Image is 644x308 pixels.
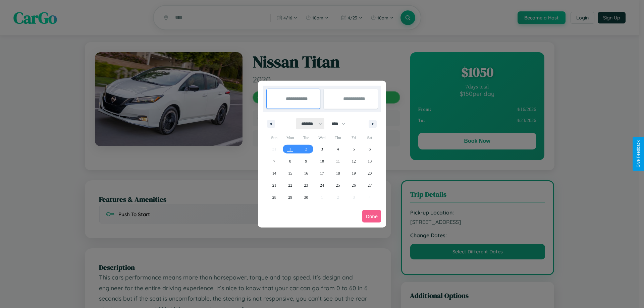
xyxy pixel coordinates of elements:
[298,155,314,167] button: 9
[304,179,308,191] span: 23
[368,155,372,167] span: 13
[369,143,371,155] span: 6
[362,210,381,223] button: Done
[320,179,324,191] span: 24
[298,179,314,191] button: 23
[314,167,330,179] button: 17
[362,132,378,143] span: Sat
[282,179,298,191] button: 22
[289,155,291,167] span: 8
[266,155,282,167] button: 7
[368,167,372,179] span: 20
[272,167,276,179] span: 14
[266,167,282,179] button: 14
[282,132,298,143] span: Mon
[320,167,324,179] span: 17
[336,167,340,179] span: 18
[346,167,362,179] button: 19
[305,143,307,155] span: 2
[273,155,275,167] span: 7
[320,155,324,167] span: 10
[353,143,355,155] span: 5
[352,179,356,191] span: 26
[362,143,378,155] button: 6
[362,155,378,167] button: 13
[298,191,314,203] button: 30
[272,179,276,191] span: 21
[298,132,314,143] span: Tue
[272,191,276,203] span: 28
[330,167,346,179] button: 18
[298,167,314,179] button: 16
[304,191,308,203] span: 30
[282,143,298,155] button: 1
[282,191,298,203] button: 29
[266,191,282,203] button: 28
[330,132,346,143] span: Thu
[282,155,298,167] button: 8
[282,167,298,179] button: 15
[298,143,314,155] button: 2
[314,179,330,191] button: 24
[352,167,356,179] span: 19
[314,132,330,143] span: Wed
[636,140,641,168] div: Give Feedback
[288,179,292,191] span: 22
[362,179,378,191] button: 27
[314,155,330,167] button: 10
[330,179,346,191] button: 25
[346,179,362,191] button: 26
[305,155,307,167] span: 9
[314,143,330,155] button: 3
[362,167,378,179] button: 20
[266,132,282,143] span: Sun
[330,143,346,155] button: 4
[336,179,340,191] span: 25
[266,179,282,191] button: 21
[330,155,346,167] button: 11
[346,132,362,143] span: Fri
[288,191,292,203] span: 29
[304,167,308,179] span: 16
[321,143,323,155] span: 3
[288,167,292,179] span: 15
[368,179,372,191] span: 27
[336,155,340,167] span: 11
[337,143,339,155] span: 4
[352,155,356,167] span: 12
[346,155,362,167] button: 12
[346,143,362,155] button: 5
[289,143,291,155] span: 1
